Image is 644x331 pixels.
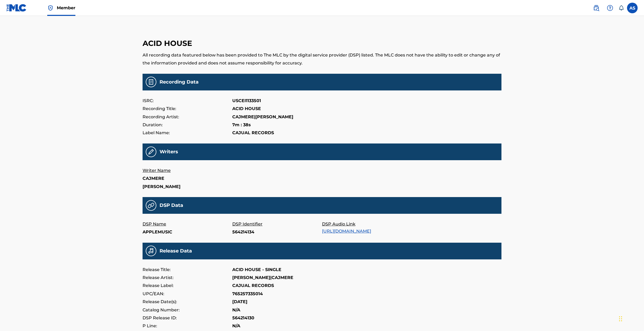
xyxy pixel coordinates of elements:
p: P Line: [143,322,232,330]
p: Release Label: [143,282,232,290]
div: User Menu [627,3,638,13]
h3: ACID HOUSE [143,39,501,48]
img: help [607,5,613,11]
p: Release Title: [143,266,232,274]
p: N/A [232,306,240,314]
p: APPLEMUSIC [143,228,232,236]
p: DSP Identifier [232,220,322,228]
p: [PERSON_NAME]|CAJMERE [232,274,293,282]
h5: DSP Data [160,202,183,208]
p: USCEI1133501 [232,97,261,105]
div: Help [605,3,615,13]
img: Recording Writers [146,146,156,157]
p: 564214134 [232,228,322,236]
h5: Release Data [160,248,192,254]
p: N/A [232,322,240,330]
img: search [593,5,599,11]
p: ACID HOUSE [232,105,261,113]
img: Recording Data [146,77,156,87]
p: 564214130 [232,314,254,322]
span: Member [57,5,75,11]
img: 31a9e25fa6e13e71f14b.png [146,200,156,211]
p: CAJUAL RECORDS [232,282,274,290]
p: CAJUAL RECORDS [232,129,274,137]
p: Label Name: [143,129,232,137]
div: Drag [619,311,622,327]
p: ISRC: [143,97,232,105]
p: ACID HOUSE - SINGLE [232,266,281,274]
p: 765257335014 [232,290,263,298]
iframe: Chat Widget [617,306,644,331]
h5: Recording Data [160,79,199,85]
p: DSP Release ID: [143,314,232,322]
img: MLC Logo [6,4,27,12]
p: CAJMERE|[PERSON_NAME] [232,113,293,121]
p: Recording Artist: [143,113,232,121]
p: Catalog Number: [143,306,232,314]
p: Release Date(s): [143,298,232,306]
p: Duration: [143,121,232,129]
div: Notifications [619,5,624,11]
img: 75424d043b2694df37d4.png [146,246,156,256]
h5: Writers [160,149,178,155]
p: UPC/EAN: [143,290,232,298]
p: Release Artist: [143,274,232,282]
p: CAJMERE [143,175,232,182]
p: [PERSON_NAME] [143,183,232,191]
p: DSP Name [143,220,232,228]
p: All recording data featured below has been provided to The MLC by the digital service provider (D... [143,51,501,67]
p: Recording Title: [143,105,232,113]
a: [URL][DOMAIN_NAME] [322,229,371,234]
p: [DATE] [232,298,247,306]
p: 7m : 38s [232,121,251,129]
p: Writer Name [143,167,232,175]
img: Top Rightsholder [47,5,54,11]
p: DSP Audio Link [322,220,412,228]
iframe: Resource Center [629,228,644,274]
a: Public Search [591,3,602,13]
